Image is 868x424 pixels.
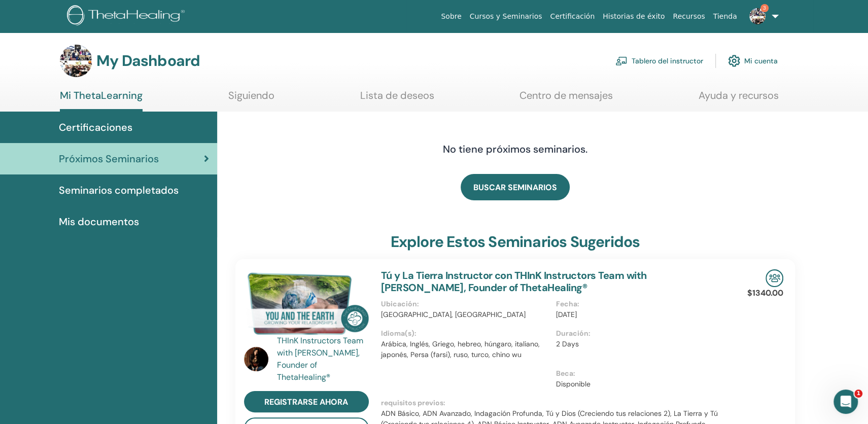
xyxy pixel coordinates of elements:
p: Disponible [555,379,724,390]
a: Historias de éxito [599,7,669,26]
span: 1 [854,390,862,398]
a: Ayuda y recursos [699,89,779,109]
h3: Explore estos seminarios sugeridos [390,233,640,251]
p: 2 Days [555,339,724,349]
a: Certificación [546,7,599,26]
p: Arábica, Inglés, Griego, hebreo, húngaro, italiano, japonés, Persa (farsi), ruso, turco, chino wu [381,339,550,360]
a: Mi cuenta [728,50,778,72]
a: Siguiendo [228,89,274,109]
p: [GEOGRAPHIC_DATA], [GEOGRAPHIC_DATA] [381,309,550,320]
a: registrarse ahora [244,391,369,412]
a: Tú y La Tierra Instructor con THInK Instructors Team with [PERSON_NAME], Founder of ThetaHealing® [381,269,647,294]
a: Cursos y Seminarios [466,7,546,26]
a: Recursos [669,7,709,26]
img: logo.png [67,5,188,28]
iframe: Intercom live chat [834,390,858,414]
h3: My Dashboard [96,52,200,70]
img: default.jpg [244,347,268,371]
p: Idioma(s) : [381,328,550,339]
a: Tienda [709,7,741,26]
a: THInK Instructors Team with [PERSON_NAME], Founder of ThetaHealing® [277,335,371,383]
a: Centro de mensajes [519,89,613,109]
p: Duración : [555,328,724,339]
span: Seminarios completados [59,183,179,198]
a: Sobre [437,7,465,26]
h4: No tiene próximos seminarios. [355,143,675,155]
span: Próximos Seminarios [59,151,159,166]
p: Fecha : [555,299,724,309]
span: 3 [760,4,769,12]
img: Tú y La Tierra Instructor [244,269,369,338]
img: default.jpg [60,45,92,77]
p: Beca : [555,368,724,379]
img: chalkboard-teacher.svg [615,56,628,65]
span: Mis documentos [59,214,139,229]
span: BUSCAR SEMINARIOS [473,182,557,193]
p: Ubicación : [381,299,550,309]
img: cog.svg [728,52,740,69]
img: In-Person Seminar [766,269,783,287]
p: requisitos previos : [381,398,731,408]
a: BUSCAR SEMINARIOS [461,174,570,200]
p: [DATE] [555,309,724,320]
a: Tablero del instructor [615,50,703,72]
a: Mi ThetaLearning [60,89,143,112]
a: Lista de deseos [360,89,434,109]
img: default.jpg [749,8,766,24]
span: Certificaciones [59,120,132,135]
p: $1340.00 [747,287,783,299]
span: registrarse ahora [264,397,348,407]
